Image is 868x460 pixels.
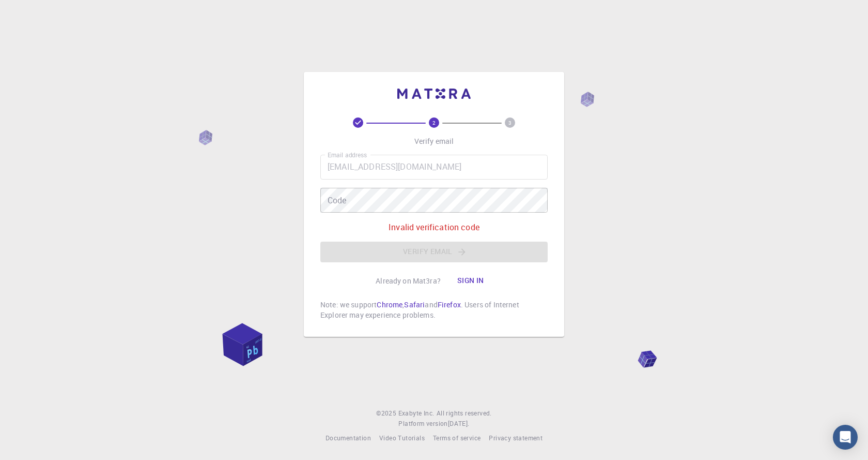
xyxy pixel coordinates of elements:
[398,408,435,419] a: Exabyte Inc.
[376,408,398,419] span: © 2025
[432,119,436,126] text: 2
[433,434,481,442] span: Terms of service
[379,434,425,442] span: Video Tutorials
[508,119,512,126] text: 3
[398,419,447,429] span: Platform version
[489,434,542,442] span: Privacy statement
[448,419,470,427] span: [DATE] .
[389,221,479,233] p: Invalid verification code
[438,300,461,309] a: Firefox
[379,433,425,443] a: Video Tutorials
[398,409,435,417] span: Exabyte Inc.
[448,419,470,429] a: [DATE].
[404,300,425,309] a: Safari
[320,300,548,320] p: Note: we support , and . Users of Internet Explorer may experience problems.
[326,434,371,442] span: Documentation
[328,151,367,159] label: Email address
[376,276,441,286] p: Already on Mat3ra?
[449,271,492,291] button: Sign in
[377,300,402,309] a: Chrome
[414,136,454,146] p: Verify email
[326,433,371,443] a: Documentation
[437,408,492,419] span: All rights reserved.
[833,425,858,450] div: Open Intercom Messenger
[433,433,481,443] a: Terms of service
[489,433,542,443] a: Privacy statement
